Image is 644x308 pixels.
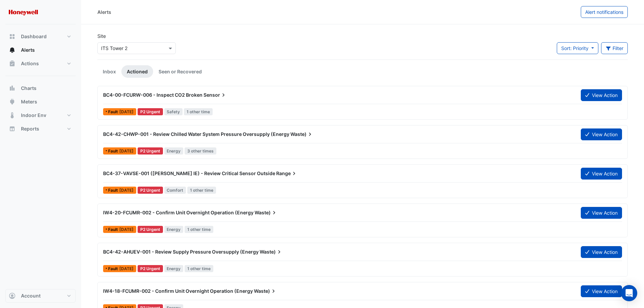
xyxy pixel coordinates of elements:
span: Alert notifications [585,9,623,15]
span: Tue 22-Apr-2025 09:01 AEST [119,188,134,193]
span: Reports [21,125,39,132]
span: Sensor [204,92,227,98]
span: Meters [21,98,37,105]
span: Charts [21,85,37,92]
button: View Action [581,285,622,297]
span: Mon 22-Sep-2025 09:33 AEST [119,148,134,153]
span: BC4-42-CHWP-001 - Review Chilled Water System Pressure Oversupply (Energy [103,131,289,137]
button: Indoor Env [5,109,76,122]
span: Tue 30-Apr-2024 09:36 AEST [119,266,134,271]
span: Comfort [164,187,186,194]
span: Account [21,292,41,299]
button: View Action [581,207,622,219]
button: View Action [581,89,622,101]
span: BC4-00-FCURW-006 - Inspect CO2 Broken [103,92,202,98]
app-icon: Reports [9,125,16,132]
div: Open Intercom Messenger [621,285,637,301]
span: 1 other time [184,108,213,115]
app-icon: Charts [9,85,16,92]
span: Safety [164,108,183,115]
div: P2 Urgent [138,108,163,115]
app-icon: Dashboard [9,33,16,40]
span: IW4-18-FCUMR-002 - Confirm Unit Overnight Operation (Energy [103,288,253,294]
button: Meters [5,95,76,109]
button: View Action [581,168,622,180]
span: Thu 16-May-2024 22:03 AEST [119,227,134,232]
span: 1 other time [185,265,213,272]
span: Fault [108,188,119,192]
span: BC4-37-VAVSE-001 ([PERSON_NAME] IE) - Review Critical Sensor Outside [103,170,275,176]
a: Actioned [121,65,153,78]
span: Fault [108,110,119,114]
span: IW4-20-FCUMR-002 - Confirm Unit Overnight Operation (Energy [103,210,254,215]
span: Energy [164,265,184,272]
span: Tue 23-Sep-2025 08:01 AEST [119,109,134,114]
span: Sort: Priority [561,45,589,51]
button: Alert notifications [581,6,628,18]
button: Charts [5,81,76,95]
button: View Action [581,246,622,258]
div: P2 Urgent [138,226,163,233]
span: Energy [164,147,184,155]
span: Alerts [21,47,35,53]
a: Inbox [97,65,121,78]
app-icon: Indoor Env [9,112,16,119]
div: P2 Urgent [138,187,163,194]
span: Fault [108,149,119,153]
app-icon: Meters [9,98,16,105]
div: Alerts [97,8,111,16]
label: Site [97,32,106,40]
span: Fault [108,267,119,271]
span: Waste) [290,131,313,138]
button: Actions [5,57,76,70]
span: Fault [108,228,119,232]
span: 1 other time [185,226,213,233]
span: 3 other times [185,147,216,155]
div: P2 Urgent [138,147,163,155]
div: P2 Urgent [138,265,163,272]
button: Sort: Priority [557,42,598,54]
img: Company Logo [8,5,39,19]
span: Energy [164,226,184,233]
a: Seen or Recovered [153,65,207,78]
span: Dashboard [21,33,47,40]
button: Alerts [5,43,76,57]
button: Reports [5,122,76,136]
span: Actions [21,60,39,67]
app-icon: Alerts [9,47,16,53]
span: Range [276,170,297,177]
span: Waste) [255,209,278,216]
span: Indoor Env [21,112,46,119]
button: Account [5,289,76,303]
span: Waste) [254,288,277,294]
button: View Action [581,128,622,140]
button: Dashboard [5,30,76,43]
button: Filter [601,42,628,54]
span: 1 other time [187,187,216,194]
app-icon: Actions [9,60,16,67]
span: Waste) [260,248,283,255]
span: BC4-42-AHUEV-001 - Review Supply Pressure Oversupply (Energy [103,249,259,255]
